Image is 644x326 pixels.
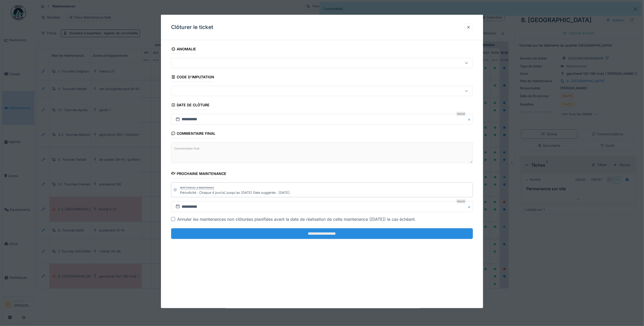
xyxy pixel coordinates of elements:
[467,114,473,125] button: Close
[171,73,214,82] div: Code d'imputation
[467,201,473,212] button: Close
[180,186,214,189] div: Répétition de la maintenance
[171,45,196,54] div: Anomalie
[456,199,466,203] div: Requis
[171,101,210,110] div: Date de clôture
[171,24,213,31] h3: Clôturer le ticket
[173,145,200,152] label: Commentaire final
[177,216,416,222] div: Annuler les maintenances non clôturées planifiées avant la date de réalisation de cette maintenan...
[180,190,291,195] div: Périodicité : Chaque 4 jour(s) jusqu'au [DATE] Date suggérée : [DATE].
[456,112,466,116] div: Requis
[171,130,215,138] div: Commentaire final
[171,170,226,178] div: Prochaine maintenance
